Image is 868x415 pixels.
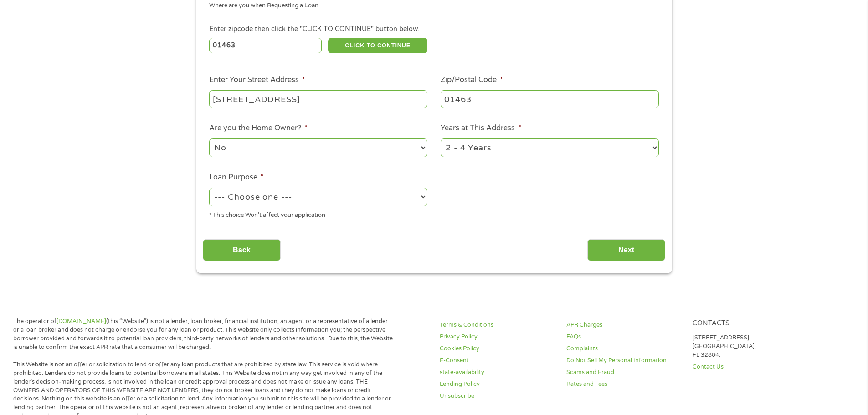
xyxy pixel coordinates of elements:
a: Scams and Fraud [566,368,682,377]
input: Enter Zipcode (e.g 01510) [209,38,322,53]
a: state-availability [440,368,555,377]
a: Do Not Sell My Personal Information [566,356,682,365]
a: Rates and Fees [566,380,682,389]
label: Enter Your Street Address [209,75,305,85]
a: APR Charges [566,321,682,329]
label: Years at This Address [441,123,521,133]
a: [DOMAIN_NAME] [56,318,106,325]
a: Complaints [566,344,682,353]
div: * This choice Won’t affect your application [209,208,427,220]
a: E-Consent [440,356,555,365]
button: CLICK TO CONTINUE [328,38,427,53]
a: Lending Policy [440,380,555,389]
input: Next [587,239,665,261]
h4: Contacts [693,319,808,328]
a: Contact Us [693,363,808,371]
input: Back [203,239,281,261]
div: Where are you when Requesting a Loan. [209,1,652,10]
a: FAQs [566,333,682,341]
label: Zip/Postal Code [441,75,503,85]
label: Are you the Home Owner? [209,123,308,133]
a: Privacy Policy [440,333,555,341]
a: Unsubscribe [440,392,555,400]
input: 1 Main Street [209,90,427,108]
div: Enter zipcode then click the "CLICK TO CONTINUE" button below. [209,24,658,34]
p: [STREET_ADDRESS], [GEOGRAPHIC_DATA], FL 32804. [693,333,808,359]
label: Loan Purpose [209,173,264,182]
a: Terms & Conditions [440,321,555,329]
p: The operator of (this “Website”) is not a lender, loan broker, financial institution, an agent or... [13,317,393,352]
a: Cookies Policy [440,344,555,353]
